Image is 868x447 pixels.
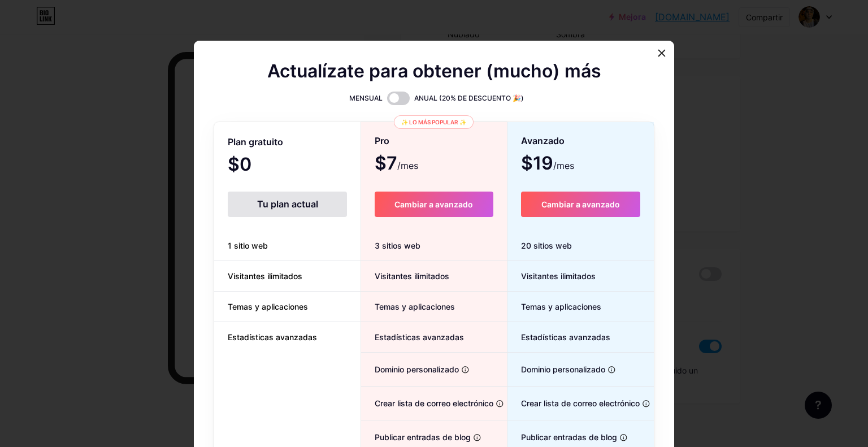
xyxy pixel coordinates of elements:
[375,364,459,374] font: Dominio personalizado
[267,60,601,82] font: Actualízate para obtener (mucho) más
[375,332,464,342] font: Estadísticas avanzadas
[228,153,251,175] font: $0
[521,241,572,250] font: 20 sitios web
[414,94,524,102] font: ANUAL (20% DE DESCUENTO 🎉)
[553,160,574,171] font: /mes
[228,271,302,281] font: Visitantes ilimitados
[375,302,455,311] font: Temas y aplicaciones
[375,135,389,146] font: Pro
[257,198,318,210] font: Tu plan actual
[349,94,383,102] font: MENSUAL
[521,302,601,311] font: Temas y aplicaciones
[375,241,420,250] font: 3 sitios web
[228,241,268,250] font: 1 sitio web
[521,135,565,146] font: Avanzado
[521,271,596,281] font: Visitantes ilimitados
[375,192,493,217] button: Cambiar a avanzado
[375,398,493,408] font: Crear lista de correo electrónico
[228,332,317,342] font: Estadísticas avanzadas
[401,119,466,125] font: ✨ Lo más popular ✨
[375,432,471,442] font: Publicar entradas de blog
[521,432,617,442] font: Publicar entradas de blog
[228,302,308,311] font: Temas y aplicaciones
[397,160,418,171] font: /mes
[541,199,620,209] font: Cambiar a avanzado
[521,364,605,374] font: Dominio personalizado
[521,332,610,342] font: Estadísticas avanzadas
[521,152,553,174] font: $19
[394,199,473,209] font: Cambiar a avanzado
[521,192,640,217] button: Cambiar a avanzado
[521,398,640,408] font: Crear lista de correo electrónico
[228,136,283,147] font: Plan gratuito
[375,152,397,174] font: $7
[375,271,449,281] font: Visitantes ilimitados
